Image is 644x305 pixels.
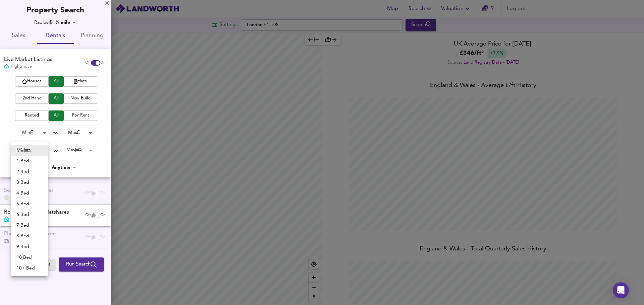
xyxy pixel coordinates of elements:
[11,166,48,177] li: 2 Bed
[11,241,48,252] li: 9 Bed
[11,188,48,199] li: 4 Bed
[11,231,48,241] li: 8 Bed
[11,252,48,263] li: 10 Bed
[11,263,48,274] li: 10+ Bed
[11,156,48,166] li: 1 Bed
[11,209,48,220] li: 6 Bed
[11,145,48,156] li: Min
[11,199,48,209] li: 5 Bed
[11,220,48,231] li: 7 Bed
[613,282,629,298] div: Open Intercom Messenger
[11,177,48,188] li: 3 Bed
